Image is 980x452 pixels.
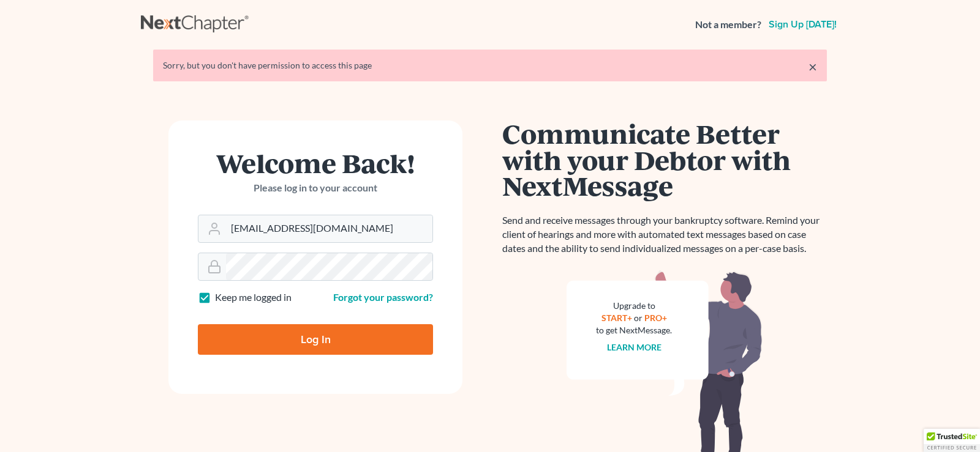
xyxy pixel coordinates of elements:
a: Forgot your password? [333,291,433,303]
div: Upgrade to [596,300,672,312]
h1: Welcome Back! [198,150,433,176]
a: Sign up [DATE]! [766,20,839,29]
a: PRO+ [644,313,667,323]
input: Log In [198,324,433,355]
input: Email Address [226,215,432,242]
strong: Not a member? [695,18,761,32]
p: Send and receive messages through your bankruptcy software. Remind your client of hearings and mo... [502,213,827,256]
h1: Communicate Better with your Debtor with NextMessage [502,120,827,199]
a: START+ [601,313,632,323]
p: Please log in to your account [198,181,433,195]
div: to get NextMessage. [596,324,672,336]
span: or [634,313,643,323]
label: Keep me logged in [215,291,292,305]
a: × [809,59,817,74]
div: Sorry, but you don't have permission to access this page [163,59,817,72]
a: Learn more [607,342,661,352]
div: TrustedSite Certified [924,429,980,452]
